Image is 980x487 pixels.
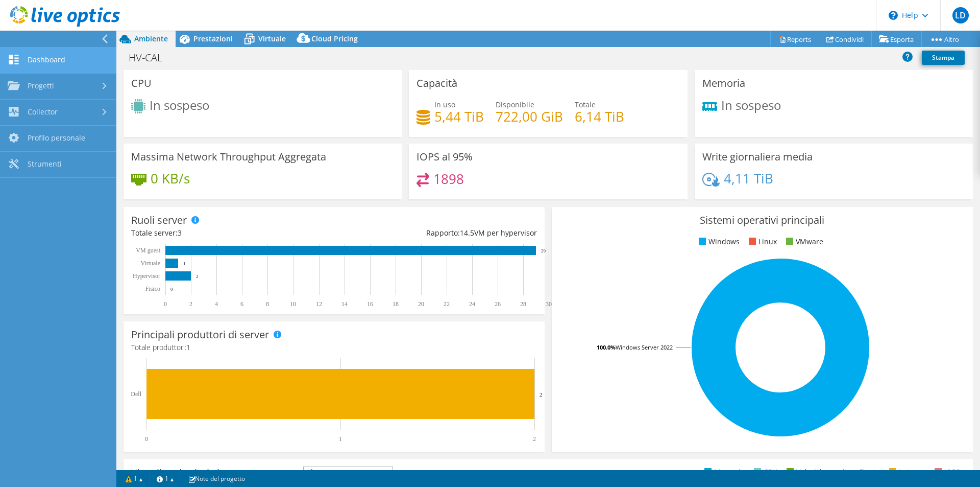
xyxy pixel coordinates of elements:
h4: 1898 [433,173,464,184]
text: 16 [367,300,373,308]
span: Virtuale [258,34,286,43]
li: Velocità massima di rete [784,467,880,478]
text: VM guest [136,247,160,254]
text: 1 [339,435,342,443]
text: 0 [170,287,173,292]
li: Memoria [702,467,745,478]
text: 2 [540,391,543,398]
text: 4 [215,300,218,308]
h3: Sistemi operativi principali [559,215,965,226]
h4: 722,00 GiB [496,111,563,122]
span: Totale [575,100,596,109]
text: 20 [418,300,424,308]
a: Stampa [922,51,965,65]
li: Latenza [887,467,925,478]
h3: Capacità [416,78,457,89]
text: 12 [316,300,322,308]
text: 0 [164,300,167,308]
h4: 6,14 TiB [575,111,624,122]
text: 2 [189,300,192,308]
a: Esporta [871,31,922,47]
span: 14.5 [460,228,474,238]
li: VMware [783,236,823,247]
span: Disponibile [496,100,534,109]
text: Virtuale [140,260,160,267]
span: 3 [178,228,182,238]
h4: 5,44 TiB [434,111,484,122]
text: 14 [341,300,348,308]
a: 1 [150,472,181,485]
h4: 0 KB/s [151,173,190,184]
h3: Write giornaliera media [702,151,813,163]
text: Hypervisor [133,272,160,280]
tspan: 100.0% [597,343,616,351]
h3: IOPS al 95% [416,151,473,163]
text: 30 [546,300,552,308]
span: Ambiente [134,34,168,43]
text: 10 [290,300,296,308]
li: CPU [751,467,777,478]
text: 18 [393,300,399,308]
span: 1 [186,342,190,352]
h1: HV-CAL [124,52,178,63]
span: Prestazioni [193,34,233,43]
text: 8 [266,300,269,308]
text: 29 [541,248,546,253]
h3: Ruoli server [131,215,187,226]
text: 6 [240,300,243,308]
text: 24 [469,300,475,308]
text: Fisico [145,285,160,292]
text: 22 [444,300,450,308]
h4: Totale produttori: [131,342,537,353]
text: 28 [520,300,526,308]
span: In sospeso [721,97,781,113]
a: Note del progetto [181,472,252,485]
li: Linux [746,236,777,247]
li: Windows [696,236,740,247]
div: Rapporto: VM per hypervisor [334,227,536,239]
a: Altro [921,31,967,47]
text: 0 [145,435,148,443]
a: Condividi [819,31,872,47]
span: IOPS [304,467,393,479]
a: Reports [770,31,819,47]
span: In uso [434,100,455,109]
li: IOPS [932,467,960,478]
h3: CPU [131,78,152,89]
h3: Memoria [702,78,745,89]
span: Cloud Pricing [311,34,358,43]
tspan: Windows Server 2022 [616,343,673,351]
h3: Principali produttori di server [131,329,269,340]
text: Dell [131,390,141,398]
text: 2 [533,435,536,443]
h4: 4,11 TiB [724,173,773,184]
div: Totale server: [131,227,334,239]
text: 2 [196,274,199,279]
svg: \n [889,11,898,20]
h3: Massima Network Throughput Aggregata [131,151,326,163]
span: In sospeso [150,97,209,113]
a: 1 [118,472,150,485]
text: 26 [495,300,501,308]
span: LD [952,7,969,24]
text: 1 [183,261,186,266]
